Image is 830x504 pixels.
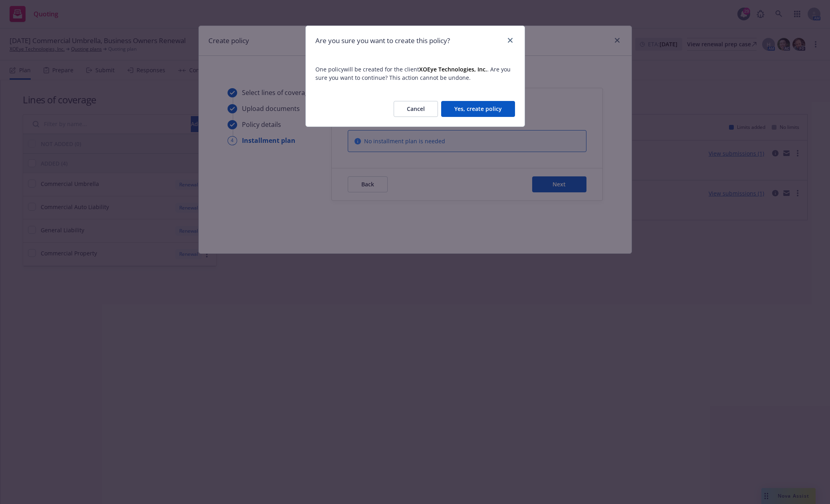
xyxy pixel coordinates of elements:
[505,36,515,45] a: close
[315,65,515,82] span: One policy will be created for the client . Are you sure you want to continue? This action cannot...
[394,101,438,117] button: Cancel
[419,65,487,73] strong: XOEye Technologies, Inc.
[441,101,515,117] button: Yes, create policy
[315,36,450,46] h1: Are you sure you want to create this policy?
